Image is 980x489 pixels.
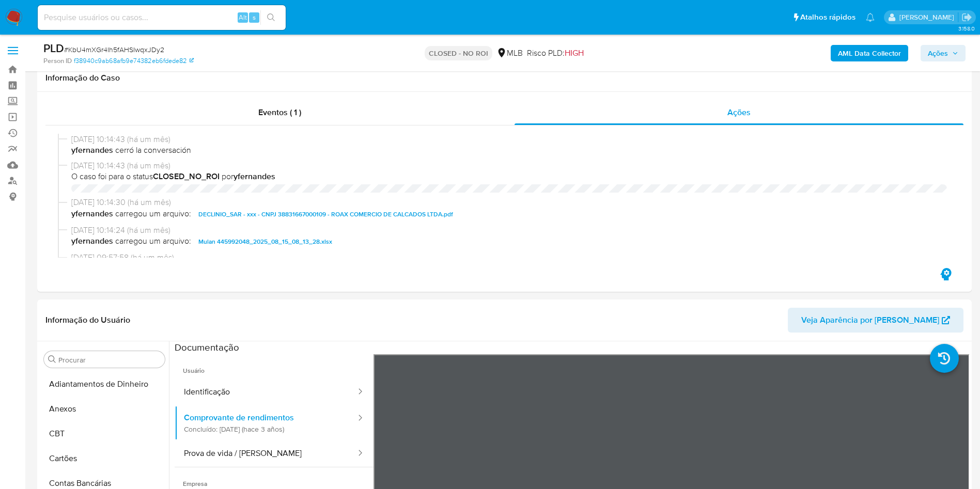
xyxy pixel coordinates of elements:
span: cerró la conversación [71,145,947,156]
button: Mulan 445992048_2025_08_15_08_13_28.xlsx [193,235,337,248]
span: s [253,12,256,22]
span: Alt [239,12,247,22]
b: CLOSED_NO_ROI [153,170,220,182]
span: carregou um arquivo: [115,235,191,248]
span: Ações [727,106,751,118]
b: yfernandes [234,170,275,182]
button: search-icon [260,10,282,25]
button: AML Data Collector [831,45,908,61]
h1: Informação do Caso [45,73,963,83]
b: AML Data Collector [838,45,901,61]
span: Ações [928,45,948,61]
span: carregou um arquivo: [115,208,191,220]
span: DECLINIO_SAR - xxx - CNPJ 38831667000109 - ROAX COMERCIO DE CALCADOS LTDA.pdf [198,208,453,220]
h1: Informação do Usuário [45,315,130,325]
button: Procurar [48,355,56,364]
p: CLOSED - NO ROI [425,46,492,60]
span: Veja Aparência por [PERSON_NAME] [801,308,939,333]
b: yfernandes [71,208,113,220]
button: Anexos [40,397,169,421]
a: f38940c9ab68afb9e74382eb6fdede82 [74,56,194,66]
span: O caso foi para o status por [71,171,947,182]
span: Eventos ( 1 ) [258,106,301,118]
b: Person ID [43,56,72,66]
div: MLB [496,48,523,59]
a: Sair [961,12,972,23]
span: [DATE] 09:57:58 (há um mês) [71,252,947,263]
button: Cartões [40,446,169,471]
input: Procurar [58,355,161,365]
button: Adiantamentos de Dinheiro [40,372,169,397]
span: Mulan 445992048_2025_08_15_08_13_28.xlsx [198,235,332,248]
span: Atalhos rápidos [800,12,855,23]
span: [DATE] 10:14:30 (há um mês) [71,197,947,208]
span: [DATE] 10:14:43 (há um mês) [71,134,947,145]
span: Risco PLD: [527,48,584,59]
button: CBT [40,421,169,446]
span: # KbU4mXGr4Ih5fAHSIwqxJDy2 [64,44,164,55]
input: Pesquise usuários ou casos... [38,11,286,24]
button: DECLINIO_SAR - xxx - CNPJ 38831667000109 - ROAX COMERCIO DE CALCADOS LTDA.pdf [193,208,458,220]
p: magno.ferreira@mercadopago.com.br [899,12,958,22]
a: Notificações [866,13,875,22]
b: yfernandes [71,144,115,156]
span: [DATE] 10:14:24 (há um mês) [71,225,947,236]
span: HIGH [565,47,584,59]
span: [DATE] 10:14:43 (há um mês) [71,160,947,171]
button: Veja Aparência por [PERSON_NAME] [788,308,963,333]
button: Ações [921,45,966,61]
b: PLD [43,40,64,56]
b: yfernandes [71,235,113,248]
